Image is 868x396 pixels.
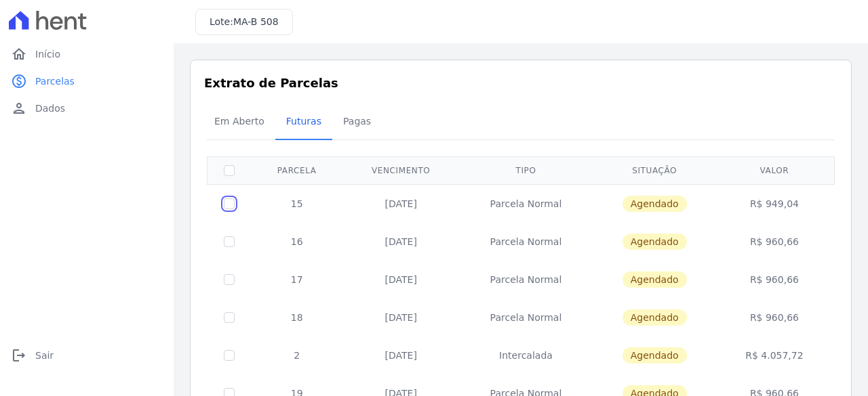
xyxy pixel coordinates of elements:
td: R$ 960,66 [717,299,833,336]
th: Parcela [251,156,342,184]
td: R$ 960,66 [717,223,833,261]
td: Parcela Normal [459,223,593,261]
th: Situação [593,156,717,184]
span: Parcelas [35,74,75,88]
span: Agendado [623,271,687,288]
span: Agendado [623,347,687,364]
i: person [11,100,27,116]
a: paidParcelas [5,68,168,95]
a: Futuras [275,105,332,140]
span: Pagas [335,108,379,135]
td: 18 [251,299,342,336]
h3: Lote: [210,15,279,29]
td: 16 [251,223,342,261]
a: Em Aberto [203,105,275,140]
td: 2 [251,336,342,374]
i: paid [11,73,27,89]
td: 15 [251,184,342,223]
i: home [11,46,27,62]
th: Valor [717,156,833,184]
span: Futuras [278,108,330,135]
i: logout [11,347,27,364]
span: Início [35,47,60,61]
a: homeInício [5,41,168,68]
td: R$ 960,66 [717,261,833,299]
td: [DATE] [342,184,459,223]
td: Parcela Normal [459,261,593,299]
td: Parcela Normal [459,299,593,336]
a: logoutSair [5,342,168,369]
span: Agendado [623,196,687,212]
a: Pagas [332,105,382,140]
span: Sair [35,349,54,362]
td: R$ 949,04 [717,184,833,223]
td: R$ 4.057,72 [717,336,833,374]
th: Vencimento [342,156,459,184]
td: 17 [251,261,342,299]
td: [DATE] [342,261,459,299]
span: Agendado [623,309,687,326]
span: Em Aberto [206,108,273,135]
span: Agendado [623,234,687,250]
th: Tipo [459,156,593,184]
td: Intercalada [459,336,593,374]
a: personDados [5,95,168,122]
span: Dados [35,102,65,115]
h3: Extrato de Parcelas [204,74,837,92]
td: [DATE] [342,336,459,374]
span: MA-B 508 [233,16,279,27]
td: Parcela Normal [459,184,593,223]
td: [DATE] [342,223,459,261]
td: [DATE] [342,299,459,336]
